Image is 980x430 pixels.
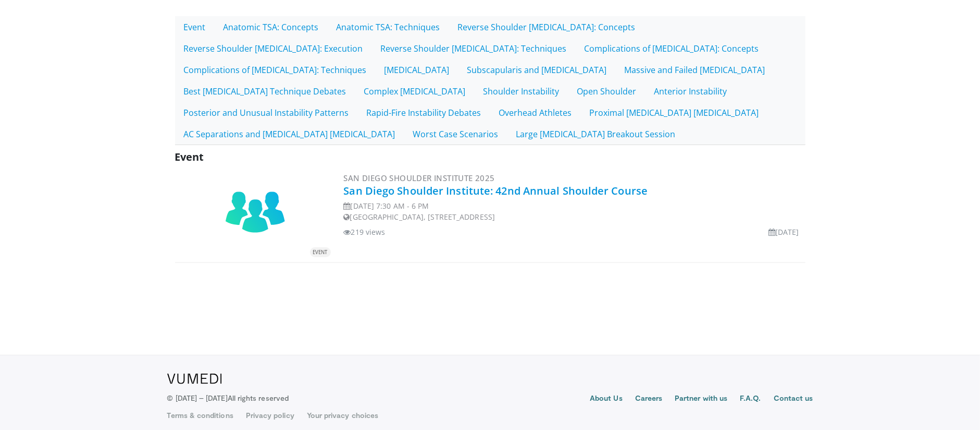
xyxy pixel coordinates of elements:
a: Overhead Athletes [490,102,581,124]
a: Terms & conditions [167,410,233,421]
a: Large [MEDICAL_DATA] Breakout Session [507,123,685,145]
a: Reverse Shoulder [MEDICAL_DATA]: Execution [175,38,372,59]
a: Open Shoulder [568,80,646,102]
a: Complex [MEDICAL_DATA] [355,80,475,102]
a: Complications of [MEDICAL_DATA]: Concepts [576,38,768,59]
a: Anatomic TSA: Techniques [328,16,449,38]
a: Anterior Instability [646,80,736,102]
a: Subscapularis and [MEDICAL_DATA] [458,59,616,81]
span: Event [175,150,204,164]
a: San Diego Shoulder Institute 2025 [344,173,495,183]
div: [DATE] 7:30 AM - 6 PM [GEOGRAPHIC_DATA], [STREET_ADDRESS] [344,200,803,222]
a: Privacy policy [246,410,294,421]
li: [DATE] [768,226,799,237]
a: Contact us [774,393,813,405]
a: Partner with us [675,393,727,405]
p: © [DATE] – [DATE] [167,393,289,403]
a: AC Separations and [MEDICAL_DATA] [MEDICAL_DATA] [175,123,404,145]
small: EVENT [313,249,328,256]
a: Proximal [MEDICAL_DATA] [MEDICAL_DATA] [581,102,768,124]
a: Best [MEDICAL_DATA] Technique Debates [175,80,355,102]
a: Reverse Shoulder [MEDICAL_DATA]: Concepts [449,16,644,38]
a: Your privacy choices [307,410,378,421]
a: Rapid-Fire Instability Debates [358,102,490,124]
li: 219 views [344,226,386,237]
a: Careers [635,393,663,405]
a: Complications of [MEDICAL_DATA]: Techniques [175,59,376,81]
a: EVENT [177,184,333,247]
a: Event [175,16,215,38]
a: Worst Case Scenarios [404,123,507,145]
a: [MEDICAL_DATA] [376,59,458,81]
img: event.svg [224,184,287,247]
span: All rights reserved [228,393,289,402]
a: Massive and Failed [MEDICAL_DATA] [616,59,774,81]
a: Posterior and Unusual Instability Patterns [175,102,358,124]
a: About Us [590,393,623,405]
a: Anatomic TSA: Concepts [215,16,328,38]
a: Shoulder Instability [475,80,568,102]
a: F.A.Q. [740,393,761,405]
a: San Diego Shoulder Institute: 42nd Annual Shoulder Course [344,184,648,198]
a: Reverse Shoulder [MEDICAL_DATA]: Techniques [372,38,576,59]
img: VuMedi Logo [167,374,222,384]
